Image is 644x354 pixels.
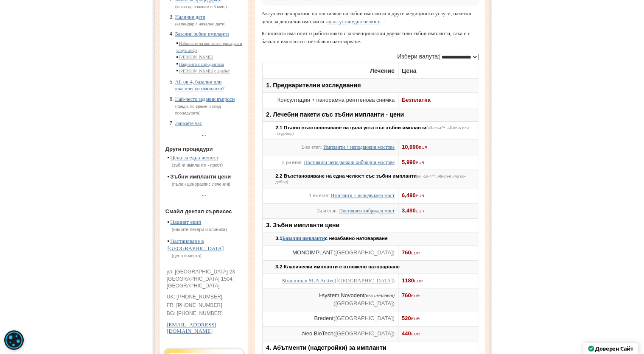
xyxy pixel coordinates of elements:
a: Базални импланти [282,236,325,241]
b: Други процедури [165,146,213,152]
span: 2-ри етап: [317,209,338,213]
h2: 3. Зъбни импланти цени [266,222,474,229]
li: FR: [PHONE_NUMBER] [167,302,241,310]
span: ([GEOGRAPHIC_DATA]) [333,300,395,307]
span: (какво да очаквам в 3 мин.) [175,4,227,9]
b: Зъбни импланти цени [170,173,231,180]
span: 520 [402,315,420,321]
span: (къс имплант) [364,293,395,298]
span: EUR [415,193,424,198]
a: Постоянен хибриден мост [339,208,395,214]
span: EUR [411,251,420,255]
a: Избягване на костните присадки и синус лифт [176,41,242,53]
span: (зъбни импланти - пакет) [168,163,223,167]
span: ([GEOGRAPHIC_DATA]) [335,277,395,284]
a: Настаняване в [GEOGRAPHIC_DATA] [168,238,224,251]
span: 1-ви етап: [309,193,329,198]
span: EUR [411,293,420,298]
td: MONOIMPLANT [263,245,398,261]
a: [PERSON_NAME] с диабет [179,69,230,73]
li: BG: [PHONE_NUMBER] [167,310,241,318]
img: dot.gif [176,56,178,59]
b: Смайл дентал сървисес [165,208,232,215]
p: Актуален ценоразпис по поставяне на зъбни импланти и други медицински услуги, пакетни цени за ден... [261,10,479,26]
a: цяла уста [327,19,349,25]
span: 5,990 [402,159,424,165]
span: 1180 [402,277,423,284]
span: EUR [415,160,424,165]
th: Лечение [263,63,398,79]
a: Базални зъбни импланти [175,31,229,37]
span: 2-ри етап: [282,160,302,165]
span: ([GEOGRAPHIC_DATA]) [333,330,395,337]
img: dot.gif [168,176,169,178]
a: Налични дати [175,14,205,20]
h3: 2.1 Пълно възстановяване на цяла уста със зъбни импланти [275,125,474,136]
span: (пълен ценоразпис лечения) [168,182,230,187]
a: Пациенти с пародонтоза [179,62,224,67]
img: dot.gif [176,42,178,45]
span: EUR [411,316,420,321]
a: Импланти + неподвижни мостове [323,145,395,150]
td: Neo BioTech [263,326,398,341]
th: Цена [398,63,478,79]
div: ... [162,189,246,200]
td: Консултация + панорамна рентгенова снимка [263,92,398,108]
span: ([GEOGRAPHIC_DATA]) [333,315,395,321]
h3: 3.1 с незабавно натоварване [275,236,474,242]
div: Cookie consent button [4,330,24,350]
img: dot.gif [176,70,178,72]
span: 3,490 [402,207,424,214]
span: 10,990 [402,144,427,150]
div: ... [162,129,246,139]
span: 440 [402,330,420,337]
h3: 3.2 Класически импланти с отложено натоварване [275,264,474,270]
span: (цена и места) [168,254,202,258]
span: ([GEOGRAPHIC_DATA]) [333,249,395,256]
li: ул. [GEOGRAPHIC_DATA] 23 [GEOGRAPHIC_DATA] 1504, [GEOGRAPHIC_DATA] [167,268,241,290]
td: Безплатна [398,92,478,108]
p: Клиниката има опит и работи както с конвенционални двучастови зъбни импланти, така и с базални им... [261,30,479,46]
a: Импланти + неподвижен мост [331,193,395,198]
a: Постоянни неподвижни хибридни мостове [304,160,395,165]
td: Bredent [263,311,398,326]
span: EUR [415,209,424,213]
span: EUR [419,145,428,150]
span: EUR [411,332,420,336]
a: една челюст [352,19,379,25]
a: Запазете час [175,120,202,126]
img: dot.gif [168,240,169,243]
h3: 2.2 Възстановяване на една челюст със зъбни импланти [275,173,474,184]
li: UK: [PHONE_NUMBER] [167,294,241,302]
div: Избери валута: [261,52,479,61]
a: [EMAIL_ADDRESS][DOMAIN_NAME] [167,316,216,334]
h2: 1. Предварителни изследвания [266,82,474,89]
a: Нашият екип [170,219,201,225]
td: I-system Novodent [263,288,398,311]
span: 760 [402,249,420,256]
h2: 4. Абътменти (надстройки) за импланти [266,345,474,351]
span: (нашите лекари и клиника) [168,227,227,232]
span: 1-ви етап: [302,145,322,150]
span: 760 [402,292,420,298]
a: Най-често задавни въпроси [175,96,235,102]
img: dot.gif [168,157,169,159]
a: Straumman SLA Active([GEOGRAPHIC_DATA]) [282,277,394,284]
a: Цена за една челюст [170,154,218,161]
img: dot.gif [168,221,169,224]
span: 6,490 [402,192,424,198]
span: EUR [414,279,423,283]
a: All-on-4, базални или класически импланти? [175,79,224,92]
a: [PERSON_NAME] [179,55,213,59]
span: (преди, по време и след процедурата) [175,104,221,115]
span: (календар с начални дати) [175,22,226,26]
img: dot.gif [176,63,178,66]
h2: 2. Лечебни пакети със зъбни импланти - цени [266,111,474,118]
